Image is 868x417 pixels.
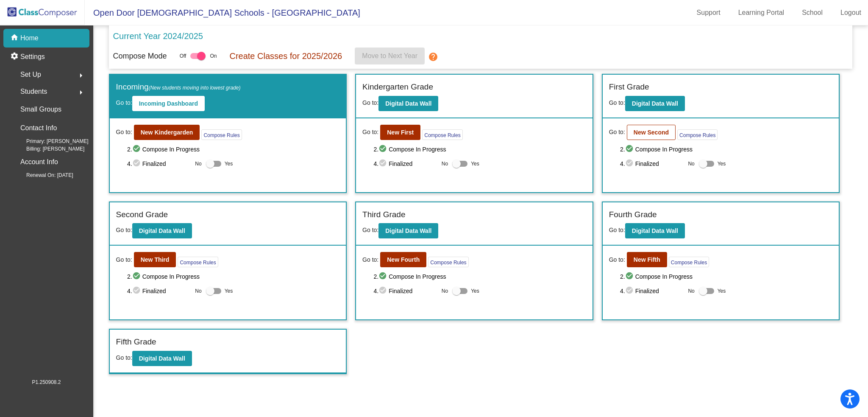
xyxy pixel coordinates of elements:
mat-icon: check_circle [378,286,389,296]
b: New Kindergarden [141,129,193,136]
span: Go to: [362,128,378,137]
span: Go to: [116,128,132,137]
mat-icon: check_circle [132,271,142,282]
p: Compose Mode [113,50,167,62]
button: Digital Data Wall [378,223,438,238]
label: Incoming [116,81,241,93]
button: Compose Rules [669,257,709,267]
a: Learning Portal [732,6,791,20]
b: Digital Data Wall [385,227,431,234]
b: Digital Data Wall [139,227,185,234]
button: Digital Data Wall [625,96,685,111]
span: Billing: [PERSON_NAME] [13,145,84,153]
p: Small Groups [20,104,61,115]
span: Renewal On: [DATE] [13,171,73,179]
mat-icon: home [10,33,20,43]
mat-icon: arrow_right [76,70,86,81]
p: Account Info [20,156,58,168]
span: 4. Finalized [620,159,684,169]
button: Digital Data Wall [132,351,192,366]
b: New Fourth [387,256,420,263]
span: Go to: [116,99,132,106]
mat-icon: arrow_right [76,87,86,98]
span: Yes [471,286,479,296]
span: No [688,287,694,295]
b: Digital Data Wall [139,355,185,362]
button: Compose Rules [422,129,462,140]
b: New Third [141,256,170,263]
button: Incoming Dashboard [132,96,205,111]
a: School [795,6,829,20]
span: Move to Next Year [362,52,417,59]
button: New Fifth [627,252,667,267]
mat-icon: check_circle [378,144,389,154]
mat-icon: check_circle [132,159,142,169]
p: Create Classes for 2025/2026 [229,50,342,62]
button: Digital Data Wall [132,223,192,238]
b: New Second [634,129,669,136]
label: Kindergarten Grade [362,81,433,93]
button: Move to Next Year [355,48,425,64]
span: Students [20,86,47,98]
b: Digital Data Wall [632,100,678,107]
span: 2. Compose In Progress [373,144,586,154]
span: Go to: [609,255,625,264]
span: Go to: [609,99,625,106]
span: 2. Compose In Progress [127,144,339,154]
b: New Fifth [634,256,660,263]
span: Go to: [362,255,378,264]
mat-icon: check_circle [378,159,389,169]
span: Set Up [20,69,41,81]
b: Digital Data Wall [632,227,678,234]
span: Yes [471,159,479,169]
mat-icon: help [428,52,438,62]
button: New First [380,125,420,140]
span: Yes [718,286,726,296]
b: New First [387,129,414,136]
label: Second Grade [116,209,168,221]
span: (New students moving into lowest grade) [149,85,241,91]
span: 2. Compose In Progress [620,144,832,154]
mat-icon: settings [10,52,20,62]
span: Go to: [362,227,378,233]
span: No [688,160,694,168]
span: Open Door [DEMOGRAPHIC_DATA] Schools - [GEOGRAPHIC_DATA] [85,6,360,20]
span: Go to: [362,99,378,106]
button: Compose Rules [201,129,242,140]
span: No [195,287,201,295]
span: Go to: [116,255,132,264]
span: Go to: [116,227,132,233]
span: Go to: [609,128,625,137]
span: Off [180,52,186,60]
mat-icon: check_circle [132,144,142,154]
span: On [210,52,217,60]
mat-icon: check_circle [625,159,635,169]
button: Compose Rules [428,257,468,267]
a: Logout [834,6,868,20]
b: Digital Data Wall [385,100,431,107]
label: Fourth Grade [609,209,657,221]
span: No [442,160,448,168]
span: No [195,160,201,168]
mat-icon: check_circle [625,271,635,282]
button: Digital Data Wall [625,223,685,238]
p: Home [20,33,39,43]
span: Go to: [609,227,625,233]
button: Compose Rules [677,129,718,140]
mat-icon: check_circle [625,286,635,296]
span: No [442,287,448,295]
mat-icon: check_circle [625,144,635,154]
span: 2. Compose In Progress [373,271,586,282]
span: Yes [718,159,726,169]
span: 4. Finalized [127,159,191,169]
p: Current Year 2024/2025 [113,30,203,42]
span: Yes [225,159,233,169]
span: 2. Compose In Progress [127,271,339,282]
span: 2. Compose In Progress [620,271,832,282]
button: New Second [627,125,676,140]
span: Primary: [PERSON_NAME] [13,137,89,145]
p: Settings [20,52,45,62]
button: Compose Rules [178,257,218,267]
button: New Third [134,252,176,267]
button: Digital Data Wall [378,96,438,111]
